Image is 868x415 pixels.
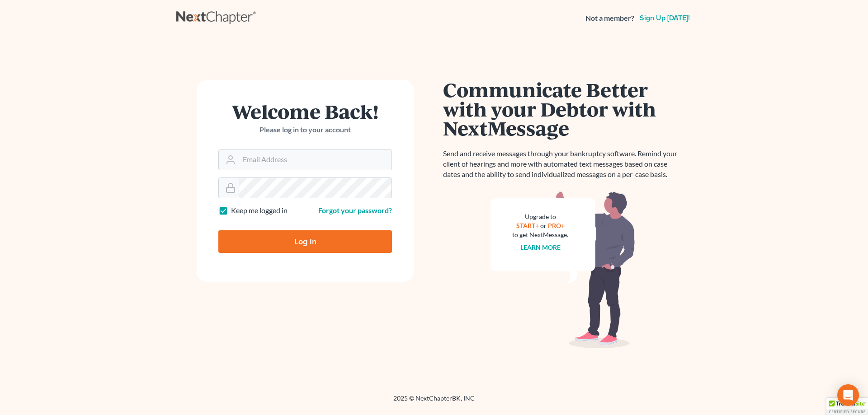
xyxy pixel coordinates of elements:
[218,102,392,121] h1: Welcome Back!
[218,230,392,253] input: Log In
[826,398,868,415] div: TrustedSite Certified
[548,222,565,229] a: PRO+
[443,80,683,138] h1: Communicate Better with your Debtor with NextMessage
[638,14,692,22] a: Sign up [DATE]!
[491,191,635,349] img: nextmessage_bg-59042aed3d76b12b5cd301f8e5b87938c9018125f34e5fa2b7a6b67550977c72.svg
[239,150,392,170] input: Email Address
[443,149,683,180] p: Send and receive messages through your bankruptcy software. Remind your client of hearings and mo...
[516,222,539,229] a: START+
[318,206,392,214] a: Forgot your password?
[540,222,547,229] span: or
[520,243,561,251] a: Learn more
[231,205,288,216] label: Keep me logged in
[837,384,859,406] div: Open Intercom Messenger
[176,394,692,410] div: 2025 © NextChapterBK, INC
[585,13,634,23] strong: Not a member?
[512,230,568,239] div: to get NextMessage.
[218,125,392,135] p: Please log in to your account
[512,212,568,221] div: Upgrade to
